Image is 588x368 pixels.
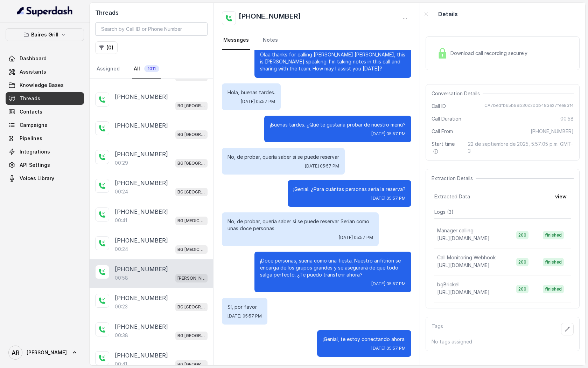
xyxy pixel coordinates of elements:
a: Threads [6,92,84,105]
span: [DATE] 05:57 PM [371,131,406,137]
a: Pipelines [6,132,84,145]
p: Manager calling [437,227,474,234]
p: 00:29 [115,159,128,166]
a: Dashboard [6,52,84,65]
button: view [551,190,571,203]
span: Conversation Details [432,90,483,97]
span: Voices Library [20,175,54,182]
span: 22 de septiembre de 2025, 5:57:05 p.m. GMT-3 [468,141,574,155]
p: 00:23 [115,303,128,310]
a: Assistants [6,66,84,78]
nav: Tabs [222,31,411,50]
span: Assistants [20,68,46,75]
a: All1011 [132,60,161,79]
span: 200 [516,258,528,266]
button: (0) [95,41,118,54]
p: [PERSON_NAME] [177,275,205,282]
span: finished [543,285,564,293]
p: ¡Buenas tardes. ¿Qué te gustaría probar de nuestro menú? [270,121,406,128]
span: Extraction Details [432,175,476,182]
a: Knowledge Bases [6,79,84,91]
p: bgBrickell [437,281,460,288]
p: [PHONE_NUMBER] [115,150,168,158]
span: Call ID [432,103,446,110]
span: [DATE] 05:57 PM [241,99,275,104]
span: finished [543,231,564,239]
p: BG [MEDICAL_DATA] [177,246,205,253]
span: Extracted Data [434,193,470,200]
p: [PHONE_NUMBER] [115,207,168,216]
span: Pipelines [20,135,42,142]
span: [DATE] 05:57 PM [371,346,406,351]
span: [URL][DOMAIN_NAME] [437,262,490,268]
p: Call Monitoring Webhook [437,254,496,261]
img: light.svg [17,6,73,17]
span: [DATE] 05:57 PM [339,235,373,240]
a: Voices Library [6,172,84,185]
p: No, de probar, quería saber si se puede reservar [227,154,339,161]
a: Integrations [6,145,84,158]
p: Hola, buenas tardes. [227,89,275,96]
span: [PHONE_NUMBER] [531,128,574,135]
p: [PHONE_NUMBER] [115,121,168,130]
p: Olaa thanks for calling [PERSON_NAME] [PERSON_NAME], this is [PERSON_NAME] speaking. I'm taking n... [260,51,406,72]
span: [DATE] 05:57 PM [371,196,406,201]
span: [DATE] 05:57 PM [305,163,339,169]
img: Lock Icon [437,48,448,59]
p: ¡Genial. ¿Para cuántas personas sería la reserva? [293,186,406,193]
a: Assigned [95,60,121,79]
span: 200 [516,231,528,239]
p: Sí, por favor. [227,304,262,311]
text: AR [12,349,20,356]
p: [PHONE_NUMBER] [115,179,168,187]
a: Messages [222,31,250,50]
span: CA7bedfb65b99b30c2ddb483e27fee83f4 [484,103,574,110]
p: 00:38 [115,332,128,339]
a: [PERSON_NAME] [6,343,84,362]
p: Baires Grill [31,30,58,39]
span: Call From [432,128,453,135]
p: [PHONE_NUMBER] [115,322,168,331]
p: No, de probar, quería saber si se puede reservar Serían como unas doce personas. [227,218,373,232]
span: [DATE] 05:57 PM [371,281,406,287]
h2: Threads [95,8,208,17]
span: Threads [20,95,40,102]
p: BG [GEOGRAPHIC_DATA] [177,304,205,311]
p: [PHONE_NUMBER] [115,265,168,273]
span: 200 [516,285,528,293]
span: API Settings [20,162,50,169]
nav: Tabs [95,60,208,79]
p: [PHONE_NUMBER] [115,93,168,101]
span: Call Duration [432,115,461,122]
span: Download call recording securely [450,50,530,57]
p: No tags assigned [432,338,574,345]
span: Knowledge Bases [20,82,64,89]
a: Contacts [6,105,84,118]
p: [PHONE_NUMBER] [115,236,168,245]
span: 1011 [144,65,159,72]
span: Contacts [20,108,42,115]
span: [URL][DOMAIN_NAME] [437,289,490,295]
p: BG [GEOGRAPHIC_DATA] [177,332,205,339]
p: Logs ( 3 ) [434,209,571,216]
p: 00:24 [115,188,128,195]
p: 00:41 [115,217,127,224]
p: [PHONE_NUMBER] [115,294,168,302]
span: [URL][DOMAIN_NAME] [437,235,490,241]
a: Notes [261,31,279,50]
span: Dashboard [20,55,47,62]
p: BG [GEOGRAPHIC_DATA] [177,160,205,167]
p: BG [GEOGRAPHIC_DATA] [177,102,205,109]
p: 00:58 [115,274,128,281]
p: BG [GEOGRAPHIC_DATA] [177,361,205,368]
h2: [PHONE_NUMBER] [239,11,301,25]
p: ¡Genial, te estoy conectando ahora. [323,336,406,343]
span: finished [543,258,564,266]
a: Campaigns [6,119,84,131]
p: 00:24 [115,246,128,253]
p: 00:41 [115,361,127,368]
a: API Settings [6,159,84,171]
p: [PHONE_NUMBER] [115,351,168,360]
p: Details [438,10,458,18]
span: 00:58 [560,115,574,122]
